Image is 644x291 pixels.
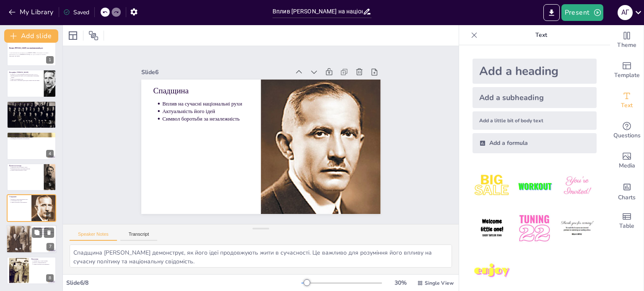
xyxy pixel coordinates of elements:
div: Add a subheading [473,87,597,108]
img: 1.jpeg [473,167,512,206]
p: Вплив на сучасні національні рухи [158,111,237,160]
img: 3.jpeg [558,167,597,206]
div: 5 [7,163,56,191]
div: 2 [46,88,54,95]
div: 7 [6,225,57,254]
button: Export to PowerPoint [543,4,560,21]
p: Ідеї та принципи [9,133,54,136]
p: Спадщина [143,98,231,155]
span: Media [619,161,635,170]
textarea: Спадщина [PERSON_NAME] демонструє, як його ідеї продовжують жити в сучасності. Це важливо для роз... [70,245,452,268]
p: [PERSON_NAME] народився [DEMOGRAPHIC_DATA] [11,73,41,75]
p: Символ боротьби за незалежність [165,124,244,173]
span: Single View [425,280,454,286]
div: Slide 6 / 8 [66,279,301,287]
p: Вплив на молодь [9,164,42,167]
span: Charts [618,193,636,202]
span: Position [88,31,99,41]
span: Template [614,71,640,80]
button: Duplicate Slide [32,228,42,238]
p: Очолював [DEMOGRAPHIC_DATA] частини в армії [11,106,54,107]
p: Роль у військових формуваннях [9,102,54,105]
div: Add ready made slides [610,55,644,85]
span: Theme [617,41,636,50]
button: My Library [6,5,57,19]
div: 3 [46,118,54,126]
button: А Г [618,4,633,21]
span: Text [621,101,633,110]
div: 1 [46,56,54,64]
p: Біографія [PERSON_NAME] [9,71,42,73]
img: 4.jpeg [473,209,512,248]
p: Вплив на сучасні національні рухи [11,198,29,200]
div: 5 [46,181,54,188]
div: 30 % [390,279,410,287]
p: Один із засновників ОУН [11,78,41,80]
p: Конференції, виставки та меморіали [36,232,55,234]
p: Необхідність боротьби за незалежність [11,138,54,140]
p: Віра в силу [DEMOGRAPHIC_DATA] народу [11,136,54,138]
p: Він був [DEMOGRAPHIC_DATA] військовим і політичним діячем [11,75,41,78]
div: А Г [618,5,633,20]
p: Пропаганда ідей українського націоналізму [11,135,54,137]
button: Transcript [120,232,158,241]
div: Add text boxes [610,85,644,116]
p: Активна участь у створенні українських військових формувань [11,104,54,106]
span: Table [619,221,634,231]
div: 8 [46,274,54,282]
p: Спадщина [9,196,29,198]
p: Text [481,25,602,45]
p: Популяризація його ідей серед молоді [36,234,55,237]
div: 2 [7,70,56,97]
p: Висновки [31,258,54,260]
p: Формування нового покоління патріотів [11,168,41,170]
p: Брав участь у військових діях під час Першої світової війни [11,80,41,81]
p: Символ боротьби за незалежність [33,263,54,265]
button: Delete Slide [44,228,54,238]
div: 7 [47,243,54,251]
img: 6.jpeg [558,209,597,248]
div: 4 [7,132,56,160]
span: Questions [613,131,641,140]
p: Заходи, присвячені пам'яті [36,230,55,232]
div: 6 [7,194,56,222]
div: 4 [46,150,54,157]
div: 8 [7,257,56,284]
p: Надихав молодь на активну участь [11,166,41,168]
div: Add a formula [473,133,597,153]
div: Add charts and graphs [610,176,644,206]
div: Add a heading [473,59,597,84]
p: У цій презентації ми розглянемо роль [PERSON_NAME] у формуванні та розвитку національного руху в ... [9,52,54,55]
div: 1 [7,39,56,66]
div: Change the overall theme [610,25,644,55]
p: Generated with [URL] [9,55,54,57]
p: Внесок у національний рух [33,262,54,263]
p: Символ боротьби за незалежність [11,201,29,203]
div: 6 [46,212,54,219]
p: Підкреслював важливість освіти [11,169,41,171]
input: Insert title [273,5,363,18]
div: Add a table [610,206,644,236]
div: Layout [66,29,80,42]
div: Get real-time input from your audience [610,116,644,146]
strong: Вплив [PERSON_NAME] на національний рух [9,47,43,49]
div: Add a little bit of body text [473,111,597,130]
div: Saved [63,8,89,16]
div: 3 [7,101,56,129]
p: Вшанування пам'яті [34,227,54,229]
button: Add slide [4,29,58,43]
div: Slide 6 [124,62,257,144]
div: Add images, graphics, shapes or video [610,146,644,176]
button: Present [561,4,603,21]
p: Актуальність його ідей [162,117,241,167]
p: Сприяння формуванню національної свідомості [11,107,54,109]
p: Актуальність його ідей [11,200,29,202]
p: Значний слід у історії України [33,260,54,262]
img: 7.jpeg [473,252,512,291]
button: Speaker Notes [70,232,117,241]
img: 5.jpeg [515,209,554,248]
img: 2.jpeg [515,167,554,206]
